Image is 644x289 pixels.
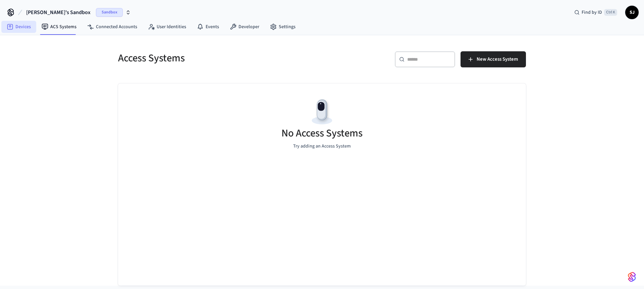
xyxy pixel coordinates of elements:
[1,21,36,33] a: Devices
[461,51,526,67] button: New Access System
[604,9,617,16] span: Ctrl K
[625,6,639,19] button: SJ
[477,55,518,64] span: New Access System
[626,6,638,18] span: SJ
[582,9,602,16] span: Find by ID
[143,21,192,33] a: User Identities
[82,21,143,33] a: Connected Accounts
[36,21,82,33] a: ACS Systems
[118,51,318,65] h5: Access Systems
[96,8,123,17] span: Sandbox
[26,8,91,16] span: [PERSON_NAME]'s Sandbox
[265,21,301,33] a: Settings
[224,21,265,33] a: Developer
[281,126,363,140] h5: No Access Systems
[307,97,337,127] img: Devices Empty State
[192,21,224,33] a: Events
[628,272,636,282] img: SeamLogoGradient.69752ec5.svg
[293,143,351,150] p: Try adding an Access System
[569,6,623,18] div: Find by IDCtrl K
